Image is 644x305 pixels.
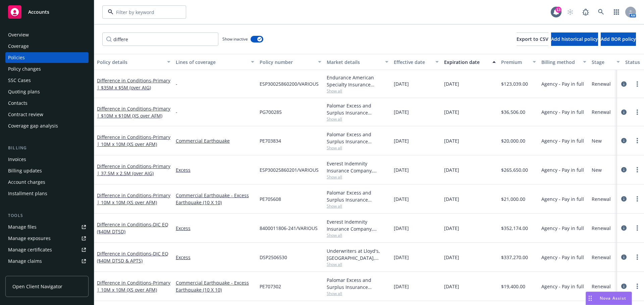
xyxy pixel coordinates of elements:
[260,225,318,232] span: 8400011806-241/VARIOUS
[176,108,177,116] span: -
[176,225,254,232] a: Excess
[501,225,528,232] span: $352,174.00
[444,196,459,203] span: [DATE]
[8,154,26,165] div: Invoices
[5,154,89,165] a: Invoices
[501,283,525,290] span: $19,400.00
[633,195,641,203] a: more
[610,5,623,19] a: Switch app
[501,166,528,173] span: $265,650.00
[327,203,388,209] span: Show all
[5,256,89,266] a: Manage claims
[555,7,561,13] div: 13
[327,247,388,261] div: Underwriters at Lloyd's, [GEOGRAPHIC_DATA], [PERSON_NAME] of [GEOGRAPHIC_DATA], [GEOGRAPHIC_DATA]
[97,221,168,235] span: - DIC EQ ($40M DTSD)
[327,218,388,232] div: Everest Indemnity Insurance Company, [GEOGRAPHIC_DATA], Amwins
[501,108,525,116] span: $36,506.00
[633,80,641,88] a: more
[97,59,163,66] div: Policy details
[5,222,89,232] a: Manage files
[5,29,89,40] a: Overview
[620,195,628,203] a: circleInformation
[594,5,608,19] a: Search
[541,80,584,87] span: Agency - Pay in full
[327,59,381,66] div: Market details
[176,59,247,66] div: Lines of coverage
[8,256,42,266] div: Manage claims
[592,283,611,290] span: Renewal
[260,137,281,144] span: PE703834
[28,9,49,15] span: Accounts
[501,196,525,203] span: $21,000.00
[8,222,37,232] div: Manage files
[97,134,170,147] span: - Primary | 10M x 10M (XS over AFM)
[394,137,409,144] span: [DATE]
[260,254,287,261] span: DSP2506530
[94,54,173,70] button: Policy details
[633,224,641,232] a: more
[8,165,42,176] div: Billing updates
[97,163,170,176] a: Difference in Conditions
[257,54,324,70] button: Policy number
[441,54,498,70] button: Expiration date
[327,261,388,267] span: Show all
[5,3,89,21] a: Accounts
[592,108,611,116] span: Renewal
[592,137,602,144] span: New
[620,166,628,174] a: circleInformation
[517,36,548,42] span: Export to CSV
[8,75,31,86] div: SSC Cases
[620,282,628,290] a: circleInformation
[592,225,611,232] span: Renewal
[5,233,89,244] a: Manage exposures
[324,54,391,70] button: Market details
[8,29,29,40] div: Overview
[394,59,431,66] div: Effective date
[601,36,636,42] span: Add BOR policy
[8,86,40,97] div: Quoting plans
[260,196,281,203] span: PE705608
[97,192,170,206] a: Difference in Conditions
[97,280,170,293] span: - Primary | 10M x 10M (XS over AFM)
[97,192,170,206] span: - Primary | 10M x 10M (XS over AFM)
[5,165,89,176] a: Billing updates
[541,59,579,66] div: Billing method
[517,32,548,46] button: Export to CSV
[541,283,584,290] span: Agency - Pay in full
[541,225,584,232] span: Agency - Pay in full
[620,137,628,145] a: circleInformation
[8,98,28,108] div: Contacts
[444,254,459,261] span: [DATE]
[8,41,29,52] div: Coverage
[501,254,528,261] span: $337,270.00
[444,108,459,116] span: [DATE]
[327,277,388,291] div: Palomar Excess and Surplus Insurance Company, [GEOGRAPHIC_DATA], Amwins
[633,137,641,145] a: more
[327,131,388,145] div: Palomar Excess and Surplus Insurance Company, [GEOGRAPHIC_DATA], Amwins
[5,109,89,120] a: Contract review
[327,88,388,94] span: Show all
[5,86,89,97] a: Quoting plans
[5,188,89,199] a: Installment plans
[97,280,170,293] a: Difference in Conditions
[97,77,170,91] a: Difference in Conditions
[97,134,170,147] a: Difference in Conditions
[601,32,636,46] button: Add BOR policy
[8,109,43,120] div: Contract review
[592,166,602,173] span: New
[620,224,628,232] a: circleInformation
[260,80,319,87] span: ESP30025860200/VARIOUS
[327,102,388,116] div: Palomar Excess and Surplus Insurance Company, [GEOGRAPHIC_DATA], Amwins
[444,137,459,144] span: [DATE]
[394,225,409,232] span: [DATE]
[8,52,25,63] div: Policies
[620,253,628,261] a: circleInformation
[327,189,388,203] div: Palomar Excess and Surplus Insurance Company, [GEOGRAPHIC_DATA], Amwins
[444,283,459,290] span: [DATE]
[539,54,589,70] button: Billing method
[8,121,58,131] div: Coverage gap analysis
[498,54,539,70] button: Premium
[97,163,170,176] span: - Primary | 37.5M x 2.5M (over AIG)
[592,80,611,87] span: Renewal
[176,279,254,293] a: Commercial Earthquake - Excess Earthquake (10 X 10)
